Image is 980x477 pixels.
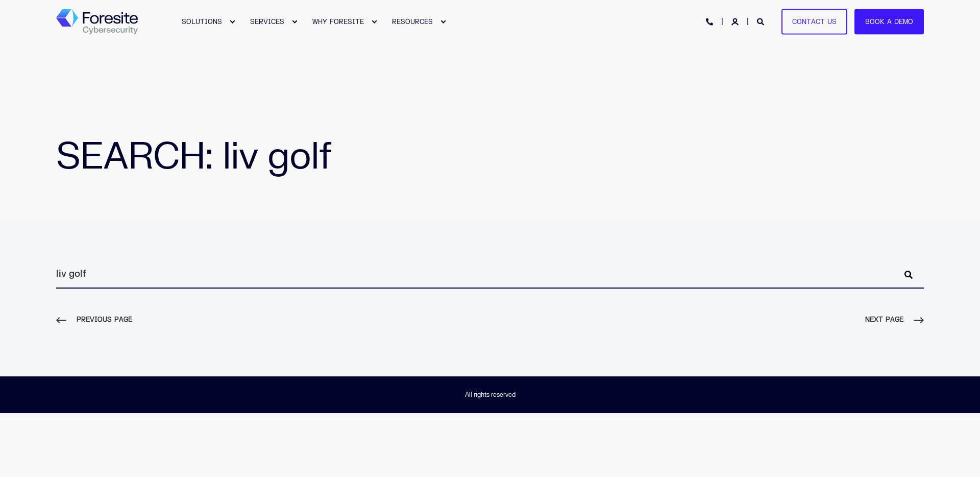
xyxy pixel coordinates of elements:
[854,9,924,35] a: Book a Demo
[392,17,433,26] span: RESOURCES
[865,314,924,325] span: NEXT PAGE
[757,17,766,26] a: Open Search
[865,314,924,325] a: Next Results
[781,9,847,35] a: Contact Us
[182,17,222,26] span: SOLUTIONS
[371,19,377,25] div: Expand WHY FORESITE
[56,314,132,325] a: Previous Results
[465,389,516,400] span: All rights reserved
[56,260,924,289] input: Search
[312,17,364,26] span: WHY FORESITE
[56,9,138,35] img: Foresite logo, a hexagon shape of blues with a directional arrow to the right hand side, and the ...
[902,269,915,281] button: Perform Search
[56,314,132,325] span: PREVIOUS PAGE
[440,19,446,25] div: Expand RESOURCES
[731,17,741,26] a: Login
[229,19,235,25] div: Expand SOLUTIONS
[56,9,138,35] a: Back to Home
[56,133,331,180] span: SEARCH: liv golf
[291,19,298,25] div: Expand SERVICES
